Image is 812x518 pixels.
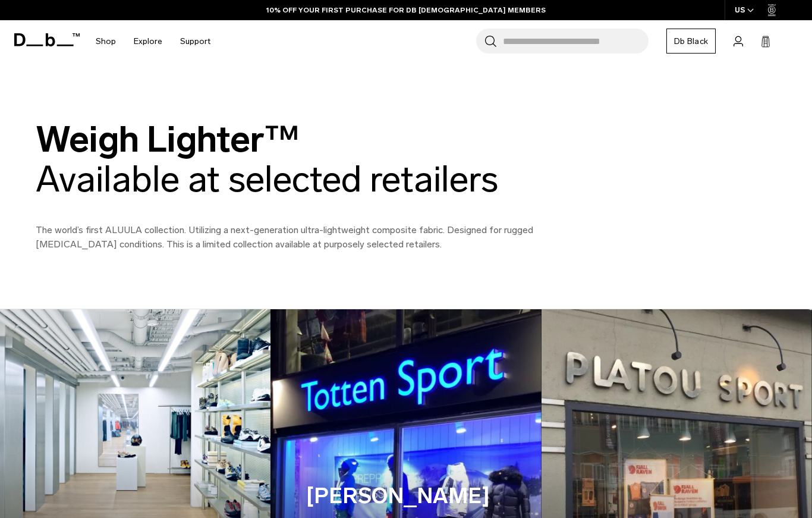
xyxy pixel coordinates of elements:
a: Explore [134,20,162,62]
a: 10% OFF YOUR FIRST PURCHASE FOR DB [DEMOGRAPHIC_DATA] MEMBERS [266,5,546,15]
nav: Main Navigation [87,20,219,62]
a: Shop [96,20,116,62]
span: Available at selected retailers [36,158,498,201]
a: Db Black [666,29,716,54]
a: Support [180,20,210,62]
div: Weigh Lighter™ [36,120,571,199]
p: The world’s first ALUULA collection. Utilizing a next-generation ultra-lightweight composite fabr... [36,223,571,252]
